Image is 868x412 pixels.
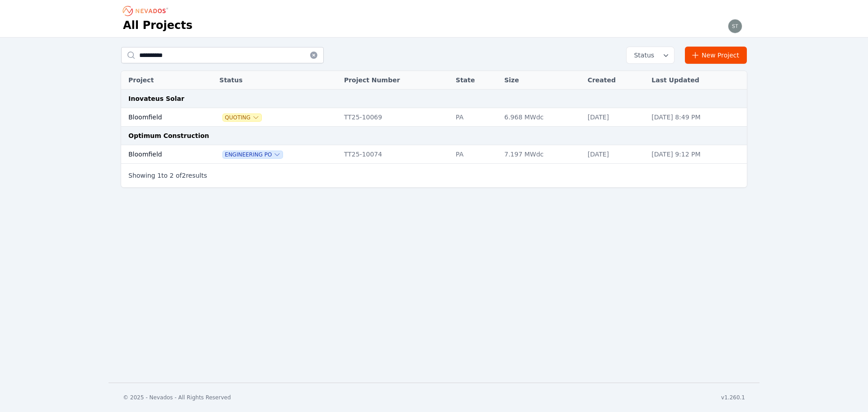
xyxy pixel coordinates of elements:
[647,108,747,127] td: [DATE] 8:49 PM
[215,71,340,90] th: Status
[121,108,199,127] td: Bloomfield
[647,145,747,164] td: [DATE] 9:12 PM
[182,172,186,179] span: 2
[128,171,207,180] p: Showing to of results
[123,4,171,18] nav: Breadcrumb
[728,19,742,33] img: steve.mustaro@nevados.solar
[121,71,199,90] th: Project
[451,108,500,127] td: PA
[627,47,674,63] button: Status
[123,18,193,33] h1: All Projects
[583,108,647,127] td: [DATE]
[721,394,745,401] div: v1.260.1
[121,127,747,145] td: Optimum Construction
[583,71,647,90] th: Created
[121,108,747,127] tr: BloomfieldQuotingTT25-10069PA6.968 MWdc[DATE][DATE] 8:49 PM
[340,145,451,164] td: TT25-10074
[123,394,231,401] div: © 2025 - Nevados - All Rights Reserved
[685,47,747,64] a: New Project
[223,114,261,121] button: Quoting
[647,71,747,90] th: Last Updated
[170,172,174,179] span: 2
[583,145,647,164] td: [DATE]
[340,108,451,127] td: TT25-10069
[340,71,451,90] th: Project Number
[121,90,747,108] td: Inovateus Solar
[157,172,161,179] span: 1
[121,145,747,164] tr: BloomfieldEngineering POTT25-10074PA7.197 MWdc[DATE][DATE] 9:12 PM
[500,108,583,127] td: 6.968 MWdc
[451,145,500,164] td: PA
[500,145,583,164] td: 7.197 MWdc
[121,145,199,164] td: Bloomfield
[223,151,283,158] button: Engineering PO
[500,71,583,90] th: Size
[451,71,500,90] th: State
[630,51,654,60] span: Status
